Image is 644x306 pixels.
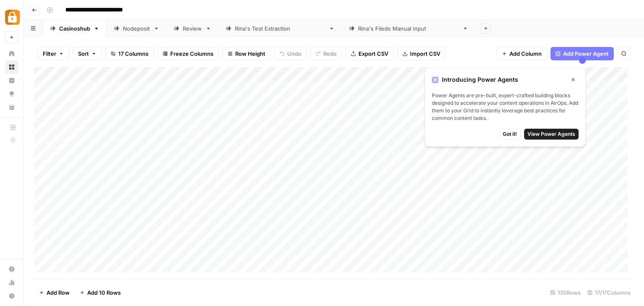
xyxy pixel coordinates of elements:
button: Freeze Columns [157,47,219,60]
button: Sort [73,47,102,60]
a: Nodeposit [106,20,166,37]
span: Power Agents are pre-built, expert-crafted building blocks designed to accelerate your content op... [432,92,579,122]
span: Undo [287,49,301,58]
button: Add Row [34,286,75,299]
div: [PERSON_NAME]'s Fileds Manual input [358,24,459,33]
button: Got it! [499,129,521,140]
button: Add Column [496,47,547,60]
div: [PERSON_NAME]'s Test Extraction [235,24,325,33]
button: Add 10 Rows [75,286,126,299]
button: Workspace: Adzz [5,7,18,28]
button: Export CSV [345,47,394,60]
a: Browse [5,60,18,74]
button: Help + Support [5,289,18,303]
button: Row Height [222,47,271,60]
button: View Power Agents [524,129,579,140]
img: Adzz Logo [5,10,20,25]
span: Export CSV [358,49,388,58]
button: Import CSV [397,47,446,60]
a: Settings [5,262,18,276]
a: Home [5,47,18,60]
span: Row Height [235,49,265,58]
div: 17/17 Columns [584,286,634,299]
div: Casinoshub [59,24,90,33]
span: Add 10 Rows [87,288,121,297]
span: Add Power Agent [563,49,609,58]
a: Usage [5,276,18,289]
a: Opportunities [5,87,18,101]
span: Got it! [503,130,517,138]
span: Add Row [47,288,70,297]
button: Filter [37,47,69,60]
button: Undo [274,47,307,60]
span: Sort [78,49,89,58]
a: [PERSON_NAME]'s Test Extraction [218,20,342,37]
span: Redo [323,49,337,58]
span: Freeze Columns [170,49,213,58]
div: Review [183,24,202,33]
a: Casinoshub [43,20,106,37]
button: 17 Columns [105,47,154,60]
div: Introducing Power Agents [432,74,579,85]
button: Redo [310,47,342,60]
span: Filter [43,49,56,58]
button: Add Power Agent [551,47,614,60]
a: Review [166,20,218,37]
span: Import CSV [410,49,440,58]
div: 135 Rows [547,286,584,299]
a: Your Data [5,101,18,114]
span: View Power Agents [527,130,575,138]
span: 17 Columns [118,49,148,58]
span: Add Column [509,49,542,58]
a: [PERSON_NAME]'s Fileds Manual input [342,20,475,37]
a: Insights [5,74,18,87]
div: Nodeposit [123,24,150,33]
